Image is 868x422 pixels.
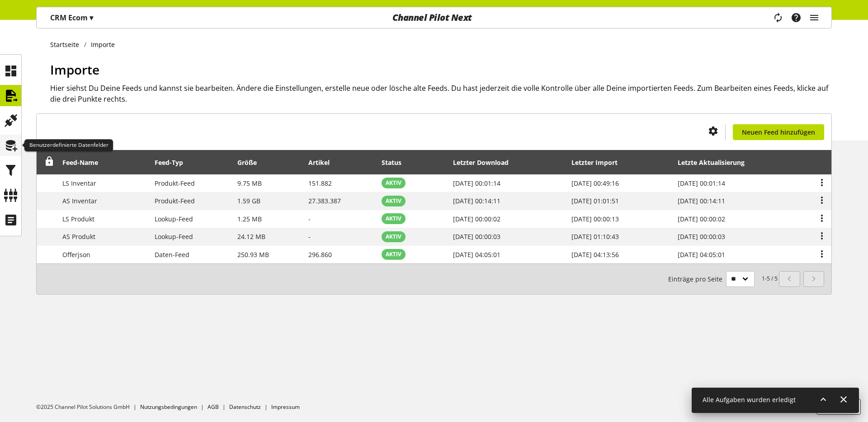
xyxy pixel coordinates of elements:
[308,179,332,188] span: 151.882
[62,179,96,188] span: LS Inventar
[386,179,401,187] span: AKTIV
[308,158,339,167] div: Artikel
[308,250,332,259] span: 296.860
[571,179,619,188] span: [DATE] 00:49:16
[50,61,99,78] span: Importe
[237,250,269,259] span: 250.93 MB
[453,250,500,259] span: [DATE] 04:05:01
[308,215,311,223] span: -
[382,158,410,167] div: Status
[155,250,189,259] span: Daten-Feed
[453,197,500,205] span: [DATE] 00:14:11
[308,232,311,241] span: -
[571,232,619,241] span: [DATE] 01:10:43
[668,274,726,284] span: Einträge pro Seite
[42,157,54,168] div: Entsperren, um Zeilen neu anzuordnen
[155,232,193,241] span: Lookup-Feed
[678,179,725,188] span: [DATE] 00:01:14
[237,215,262,223] span: 1.25 MB
[571,215,619,223] span: [DATE] 00:00:13
[308,197,341,205] span: 27.383.387
[386,250,401,258] span: AKTIV
[237,232,265,241] span: 24.12 MB
[62,197,97,205] span: AS Inventar
[271,403,300,411] a: Impressum
[237,158,266,167] div: Größe
[678,158,754,167] div: Letzte Aktualisierung
[386,233,401,241] span: AKTIV
[453,179,500,188] span: [DATE] 00:01:14
[733,124,824,140] a: Neuen Feed hinzufügen
[386,197,401,205] span: AKTIV
[208,403,219,411] a: AGB
[678,215,725,223] span: [DATE] 00:00:02
[742,127,815,137] span: Neuen Feed hinzufügen
[62,158,107,167] div: Feed-Name
[571,250,619,259] span: [DATE] 04:13:56
[36,7,832,28] nav: main navigation
[155,179,195,188] span: Produkt-Feed
[453,232,500,241] span: [DATE] 00:00:03
[678,250,725,259] span: [DATE] 04:05:01
[237,197,260,205] span: 1.59 GB
[678,197,725,205] span: [DATE] 00:14:11
[155,215,193,223] span: Lookup-Feed
[237,179,262,188] span: 9.75 MB
[155,158,192,167] div: Feed-Typ
[62,215,94,223] span: LS Produkt
[24,139,113,152] div: Benutzerdefinierte Datenfelder
[50,83,832,104] h2: Hier siehst Du Deine Feeds und kannst sie bearbeiten. Ändere die Einstellungen, erstelle neue ode...
[703,395,796,404] span: Alle Aufgaben wurden erledigt
[678,232,725,241] span: [DATE] 00:00:03
[62,250,90,259] span: Offerjson
[229,403,261,411] a: Datenschutz
[50,12,93,23] p: CRM Ecom
[453,158,518,167] div: Letzter Download
[155,197,195,205] span: Produkt-Feed
[62,232,95,241] span: AS Produkt
[36,403,140,411] li: ©2025 Channel Pilot Solutions GmbH
[386,215,401,223] span: AKTIV
[668,271,778,287] small: 1-5 / 5
[45,157,54,166] span: Entsperren, um Zeilen neu anzuordnen
[90,13,93,23] span: ▾
[571,197,619,205] span: [DATE] 01:01:51
[453,215,500,223] span: [DATE] 00:00:02
[50,40,84,49] a: Startseite
[571,158,627,167] div: Letzter Import
[140,403,197,411] a: Nutzungsbedingungen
